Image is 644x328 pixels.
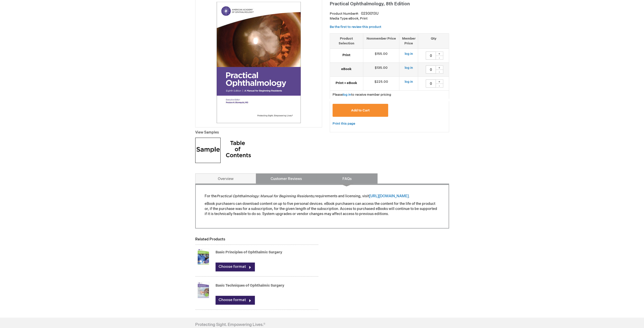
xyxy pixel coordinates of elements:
[351,108,370,112] span: Add to Cart
[363,33,399,48] th: Nonmember Price
[404,52,413,56] a: log in
[330,16,449,21] p: eBook, Print
[205,201,440,217] p: eBook purchasers can download content on up to five personal devices. eBook purchasers can access...
[216,250,282,254] a: Basic Principles of Ophthalmic Surgery
[333,81,360,86] strong: Print + eBook
[330,12,359,16] strong: Product Number
[404,66,413,70] a: log in
[330,1,410,7] span: Practical Ophthalmology, 8th Edition
[426,52,436,60] input: Qty
[333,104,388,117] button: Add to Cart
[333,53,360,58] strong: Print
[198,2,319,123] img: Practical Ophthalmology, 8th Edition
[226,138,251,163] img: Click to view
[361,11,378,16] div: 0230013U
[333,93,391,97] span: Please to receive member pricing
[333,67,360,72] strong: eBook
[436,65,443,70] div: +
[216,263,255,271] a: Choose format
[363,49,399,63] td: $155.00
[195,247,211,267] img: Basic Principles of Ophthalmic Surgery
[330,17,349,21] strong: Media Type:
[399,33,418,48] th: Member Price
[426,65,436,74] input: Qty
[205,194,440,217] div: For the requirements and licensing, visit .
[195,130,322,135] p: View Samples
[418,33,449,48] th: Qty
[363,63,399,77] td: $135.00
[436,70,443,74] div: -
[195,237,225,241] strong: Related Products
[436,56,443,60] div: -
[217,194,315,198] em: Practical Ophthalmology: Manual for Beginning Residents,
[436,52,443,56] div: +
[195,138,221,163] img: Click to view
[216,283,284,288] a: Basic Techniques of Ophthalmic Surgery
[330,25,381,29] a: Be the first to review this product
[216,296,255,304] a: Choose format
[426,79,436,88] input: Qty
[343,93,351,97] a: log in
[404,80,413,84] a: log in
[195,280,211,300] img: Basic Techniques of Ophthalmic Surgery
[330,33,363,48] th: Product Selection
[363,77,399,91] td: $225.00
[436,79,443,84] div: +
[436,84,443,88] div: -
[195,173,256,184] a: Overview
[369,194,409,198] a: [URL][DOMAIN_NAME]
[256,173,317,184] a: Customer Reviews
[333,121,355,127] a: Print this page
[317,173,377,184] a: FAQs
[195,323,265,327] h4: Protecting Sight. Empowering Lives.®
